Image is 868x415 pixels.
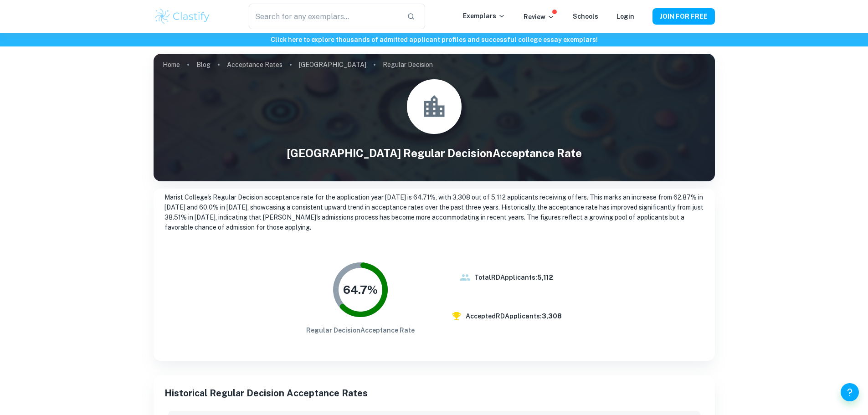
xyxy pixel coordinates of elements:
[154,7,211,26] img: Clastify logo
[154,145,715,161] h1: [GEOGRAPHIC_DATA] Regular Decision Acceptance Rate
[306,325,415,335] h6: Regular Decision Acceptance Rate
[542,313,562,320] b: 3,308
[196,58,211,71] a: Blog
[474,272,553,282] h6: Total RD Applicants:
[573,13,598,20] a: Schools
[164,192,704,232] p: Marist College's Regular Decision acceptance rate for the application year [DATE] is 64.71%, with...
[343,283,378,297] tspan: 64.7%
[249,4,399,29] input: Search for any exemplars...
[841,383,859,401] button: Help and Feedback
[616,13,634,20] a: Login
[164,386,704,400] h5: Historical Regular Decision Acceptance Rates
[163,58,180,71] a: Home
[227,58,282,71] a: Acceptance Rates
[299,58,366,71] a: [GEOGRAPHIC_DATA]
[383,60,433,70] p: Regular Decision
[524,12,555,22] p: Review
[463,11,505,21] p: Exemplars
[466,311,562,321] h6: Accepted RD Applicants:
[652,8,715,25] button: JOIN FOR FREE
[537,274,553,281] b: 5,112
[2,35,866,45] h6: Click here to explore thousands of admitted applicant profiles and successful college essay exemp...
